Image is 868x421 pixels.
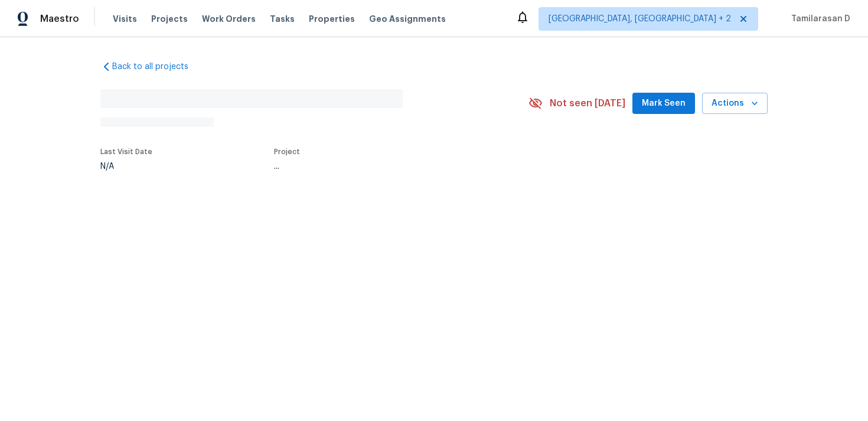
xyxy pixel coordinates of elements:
span: Projects [151,13,188,25]
div: ... [274,162,501,171]
span: Properties [309,13,355,25]
span: Tasks [270,15,295,23]
span: Last Visit Date [100,148,152,155]
button: Mark Seen [632,93,695,115]
span: Maestro [40,13,79,25]
div: N/A [100,162,152,171]
button: Actions [702,93,768,115]
span: Project [274,148,300,155]
span: Visits [113,13,137,25]
span: Not seen [DATE] [550,97,625,109]
span: Tamilarasan D [787,13,850,25]
span: [GEOGRAPHIC_DATA], [GEOGRAPHIC_DATA] + 2 [549,13,731,25]
a: Back to all projects [100,61,214,73]
span: Mark Seen [642,96,686,111]
span: Geo Assignments [369,13,446,25]
span: Actions [712,96,758,111]
span: Work Orders [202,13,256,25]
